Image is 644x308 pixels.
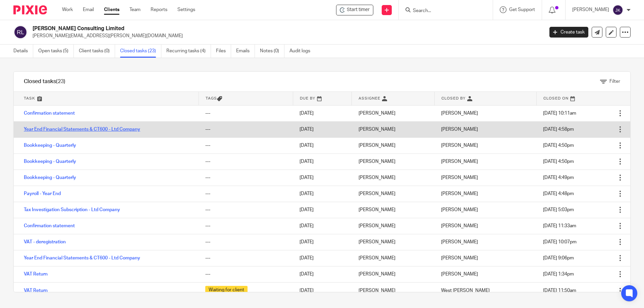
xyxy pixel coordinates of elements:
[24,288,48,293] a: VAT Return
[441,256,478,260] span: [PERSON_NAME]
[293,137,352,153] td: [DATE]
[543,175,574,180] span: [DATE] 4:49pm
[352,170,434,186] td: [PERSON_NAME]
[441,159,478,164] span: [PERSON_NAME]
[441,240,478,244] span: [PERSON_NAME]
[509,7,535,12] span: Get Support
[24,111,75,116] a: Confirmation statement
[24,127,140,132] a: Year End Financial Statements & CT600 - Ltd Company
[25,40,60,44] div: Domain Overview
[347,6,370,13] span: Start timer
[293,202,352,218] td: [DATE]
[151,6,167,13] a: Reports
[205,158,286,165] div: ---
[609,79,620,84] span: Filter
[205,223,286,229] div: ---
[412,8,473,14] input: Search
[293,234,352,250] td: [DATE]
[205,126,286,133] div: ---
[11,17,16,23] img: website_grey.svg
[13,45,33,58] a: Details
[543,207,574,212] span: [DATE] 5:03pm
[293,282,352,299] td: [DATE]
[441,207,478,212] span: [PERSON_NAME]
[289,45,315,58] a: Audit logs
[67,39,72,44] img: tab_keywords_by_traffic_grey.svg
[177,6,195,13] a: Settings
[24,175,76,180] a: Bookkeeping - Quarterly
[56,79,65,84] span: (23)
[205,286,248,294] span: Waiting for client
[205,174,286,181] div: ---
[79,45,115,58] a: Client tasks (0)
[38,45,74,58] a: Open tasks (5)
[24,143,76,148] a: Bookkeeping - Quarterly
[572,6,609,13] p: [PERSON_NAME]
[352,234,434,250] td: [PERSON_NAME]
[352,250,434,266] td: [PERSON_NAME]
[352,218,434,234] td: [PERSON_NAME]
[293,121,352,137] td: [DATE]
[260,45,284,58] a: Notes (0)
[120,45,161,58] a: Closed tasks (23)
[205,110,286,117] div: ---
[24,78,65,85] h1: Closed tasks
[24,256,140,260] a: Year End Financial Statements & CT600 - Ltd Company
[352,186,434,202] td: [PERSON_NAME]
[543,111,576,116] span: [DATE] 10:11am
[441,224,478,228] span: [PERSON_NAME]
[166,45,211,58] a: Recurring tasks (4)
[441,272,478,276] span: [PERSON_NAME]
[13,25,28,39] img: svg%3E
[293,105,352,121] td: [DATE]
[352,121,434,137] td: [PERSON_NAME]
[543,288,576,293] span: [DATE] 11:50am
[549,27,588,38] a: Create task
[62,6,73,13] a: Work
[293,250,352,266] td: [DATE]
[352,105,434,121] td: [PERSON_NAME]
[205,142,286,149] div: ---
[293,218,352,234] td: [DATE]
[205,190,286,197] div: ---
[441,111,478,116] span: [PERSON_NAME]
[24,159,76,164] a: Bookkeeping - Quarterly
[24,272,48,276] a: VAT Return
[83,6,94,13] a: Email
[24,240,66,244] a: VAT - deregistration
[441,191,478,196] span: [PERSON_NAME]
[293,153,352,170] td: [DATE]
[441,127,478,132] span: [PERSON_NAME]
[11,11,16,16] img: logo_orange.svg
[543,272,574,276] span: [DATE] 1:34pm
[205,206,286,213] div: ---
[543,159,574,164] span: [DATE] 4:50pm
[612,5,623,15] img: svg%3E
[24,224,75,228] a: Confirmation statement
[33,25,438,32] h2: [PERSON_NAME] Consulting Limited
[336,5,373,15] div: Robert Graham Consulting Limited
[74,40,113,44] div: Keywords by Traffic
[18,39,23,44] img: tab_domain_overview_orange.svg
[543,143,574,148] span: [DATE] 4:50pm
[104,6,119,13] a: Clients
[205,271,286,278] div: ---
[543,191,574,196] span: [DATE] 4:48pm
[352,153,434,170] td: [PERSON_NAME]
[293,186,352,202] td: [DATE]
[441,143,478,148] span: [PERSON_NAME]
[352,202,434,218] td: [PERSON_NAME]
[205,239,286,245] div: ---
[352,282,434,299] td: [PERSON_NAME]
[19,11,33,16] div: v 4.0.25
[199,92,293,105] th: Tags
[33,33,539,39] p: [PERSON_NAME][EMAIL_ADDRESS][PERSON_NAME][DOMAIN_NAME]
[441,288,490,293] span: West [PERSON_NAME]
[352,266,434,282] td: [PERSON_NAME]
[543,240,577,244] span: [DATE] 10:07pm
[17,17,74,23] div: Domain: [DOMAIN_NAME]
[543,127,574,132] span: [DATE] 4:58pm
[24,207,120,212] a: Tax Investigation Subscription - Ltd Company
[216,45,231,58] a: Files
[293,170,352,186] td: [DATE]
